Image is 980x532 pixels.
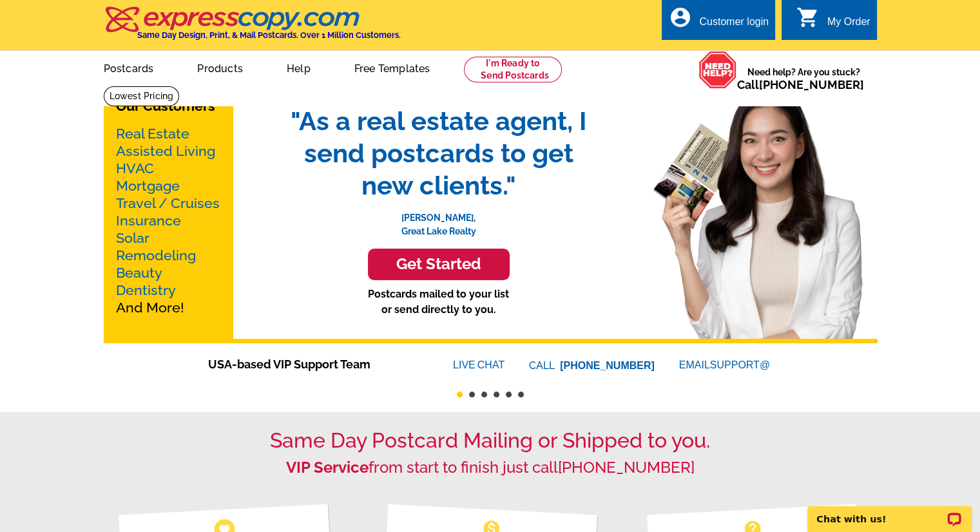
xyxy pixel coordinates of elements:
[116,125,220,316] p: And More!
[104,15,401,40] a: Same Day Design, Print, & Mail Postcards. Over 1 Million Customers.
[104,459,877,477] h2: from start to finish just call
[278,105,600,202] span: "As a real estate agent, I send postcards to get new clients."
[560,360,655,371] a: [PHONE_NUMBER]
[116,265,162,281] a: Beauty
[796,6,820,29] i: shopping_cart
[558,458,695,477] a: [PHONE_NUMBER]
[799,491,980,532] iframe: LiveChat chat widget
[116,160,154,176] a: HVAC
[116,282,176,298] a: Dentistry
[177,52,264,82] a: Products
[737,66,870,91] span: Need help? Are you stuck?
[668,14,769,30] a: account_circle Customer login
[827,16,870,34] div: My Order
[453,357,477,373] font: LIVE
[759,78,864,91] a: [PHONE_NUMBER]
[737,78,864,91] span: Call
[699,16,769,34] div: Customer login
[116,230,149,246] a: Solar
[796,14,870,30] a: shopping_cart My Order
[518,392,524,397] button: 6 of 6
[469,392,475,397] button: 2 of 6
[116,195,220,211] a: Travel / Cruises
[278,202,600,238] p: [PERSON_NAME], Great Lake Realty
[116,126,189,142] a: Real Estate
[278,287,600,318] p: Postcards mailed to your list or send directly to you.
[698,51,737,89] img: help
[286,458,369,477] strong: VIP Service
[137,30,401,40] h4: Same Day Design, Print, & Mail Postcards. Over 1 Million Customers.
[266,52,331,82] a: Help
[83,52,175,82] a: Postcards
[384,255,494,274] h3: Get Started
[116,178,180,194] a: Mortgage
[481,392,487,397] button: 3 of 6
[116,247,196,263] a: Remodeling
[208,356,414,373] span: USA-based VIP Support Team
[668,6,691,29] i: account_circle
[104,428,877,453] h1: Same Day Postcard Mailing or Shipped to you.
[278,249,600,280] a: Get Started
[529,358,557,374] font: CALL
[457,392,463,397] button: 1 of 6
[116,143,215,159] a: Assisted Living
[710,357,772,373] font: SUPPORT@
[506,392,512,397] button: 5 of 6
[116,213,181,229] a: Insurance
[679,359,772,370] a: EMAILSUPPORT@
[453,359,504,370] a: LIVECHAT
[494,392,499,397] button: 4 of 6
[334,52,451,82] a: Free Templates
